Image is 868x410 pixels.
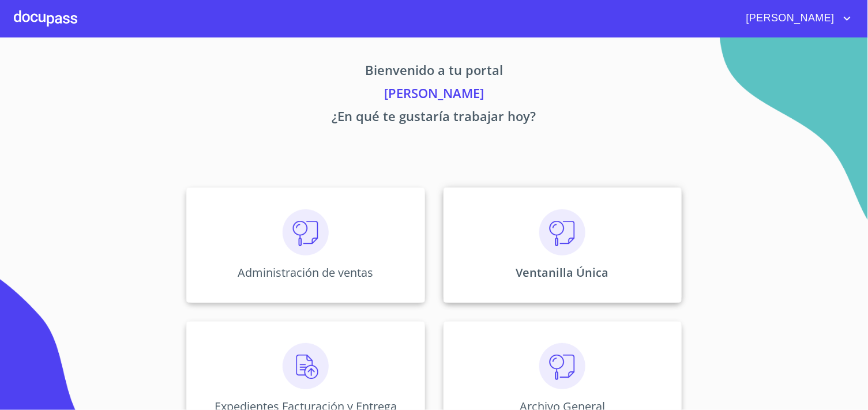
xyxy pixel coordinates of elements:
[79,107,790,130] p: ¿En qué te gustaría trabajar hoy?
[238,265,373,280] p: Administración de ventas
[79,84,790,107] p: [PERSON_NAME]
[539,209,585,255] img: consulta.png
[283,209,329,255] img: consulta.png
[738,9,854,28] button: account of current user
[516,265,609,280] p: Ventanilla Única
[79,61,790,84] p: Bienvenido a tu portal
[738,9,840,28] span: [PERSON_NAME]
[283,343,329,389] img: carga.png
[539,343,585,389] img: consulta.png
